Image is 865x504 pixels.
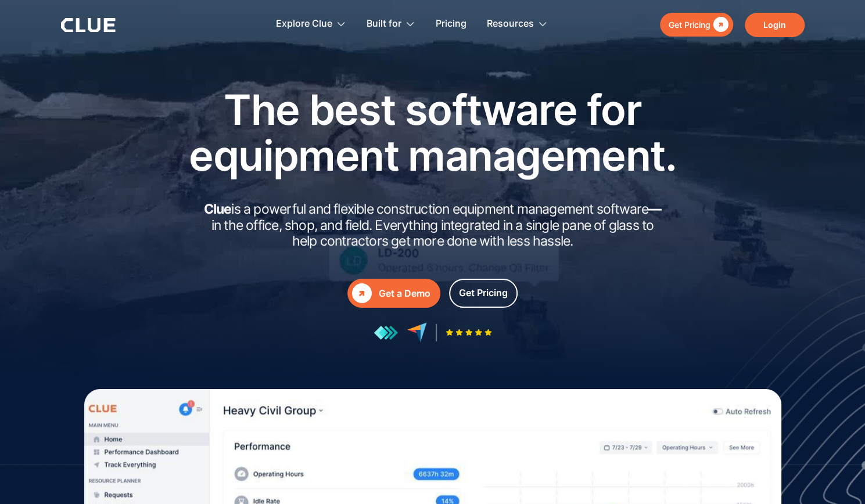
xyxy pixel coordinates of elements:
[449,279,518,308] a: Get Pricing
[436,6,466,42] a: Pricing
[200,201,665,250] h2: is a powerful and flexible construction equipment management software in the office, shop, and fi...
[276,6,332,42] div: Explore Clue
[379,286,430,301] div: Get a Demo
[807,448,865,504] iframe: Chat Widget
[669,17,710,32] div: Get Pricing
[710,17,728,32] div: 
[367,6,401,42] div: Built for
[347,279,440,308] a: Get a Demo
[352,283,372,303] div: 
[487,6,548,42] div: Resources
[407,322,427,343] img: reviews at capterra
[459,286,508,300] div: Get Pricing
[648,201,661,217] strong: —
[367,6,415,42] div: Built for
[660,13,733,37] a: Get Pricing
[487,6,534,42] div: Resources
[374,325,398,340] img: reviews at getapp
[745,13,805,37] a: Login
[276,6,346,42] div: Explore Clue
[204,201,232,217] strong: Clue
[446,329,492,336] img: Five-star rating icon
[171,87,694,178] h1: The best software for equipment management.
